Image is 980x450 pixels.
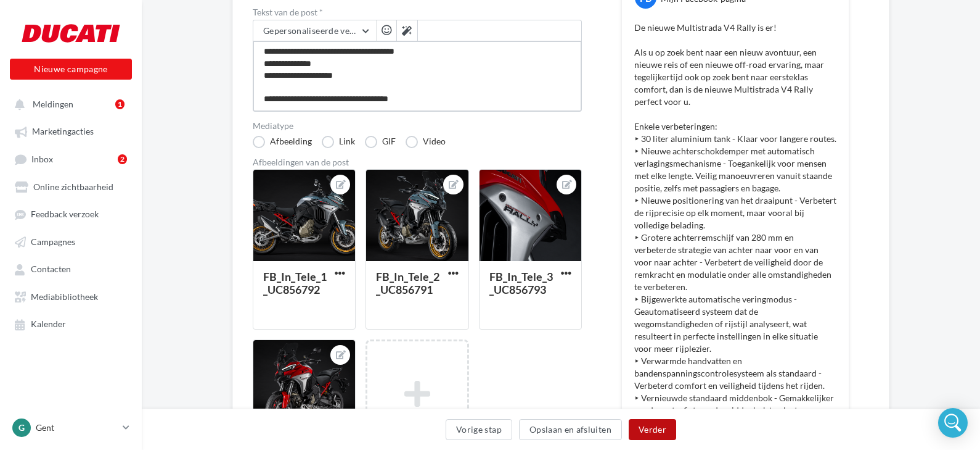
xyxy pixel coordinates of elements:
button: Meldingen 1 [7,93,129,115]
span: Feedback verzoek [31,209,99,220]
a: Contacten [7,257,134,280]
span: Online zichtbaarheid [33,181,113,192]
button: Opslaan en afsluiten [519,419,622,440]
a: Feedback verzoek [7,202,134,225]
a: G Gent [10,416,132,440]
div: FB_In_Tele_2_UC856791 [376,270,439,296]
a: Mediabibliotheek [7,285,134,307]
div: FB_In_Tele_3_UC856793 [489,270,553,296]
button: Vorige stap [446,419,512,440]
span: Marketingacties [32,127,94,137]
span: Contacten [31,264,71,275]
span: Gepersonaliseerde velden [263,25,367,36]
a: Marketingacties [7,120,134,142]
p: Gent [36,422,118,434]
a: Inbox2 [7,148,134,170]
label: Afbeelding [253,136,312,148]
a: Online zichtbaarheid [7,175,134,198]
button: Nieuwe campagne [10,59,132,80]
label: GIF [365,136,396,148]
div: Open Intercom Messenger [938,408,968,438]
span: Mediabibliotheek [31,291,98,302]
label: Tekst van de post * [253,8,582,17]
div: 1 [115,99,125,109]
label: Mediatype [253,122,582,130]
button: Verder [629,419,676,440]
span: Inbox [31,154,53,164]
button: Gepersonaliseerde velden [253,20,376,41]
a: Campagnes [7,230,134,252]
a: Kalender [7,312,134,335]
span: Campagnes [31,236,75,247]
span: Kalender [31,319,66,330]
label: Video [406,136,446,148]
span: G [18,422,25,434]
div: Afbeeldingen van de post [253,158,582,167]
div: 2 [118,154,127,164]
span: Meldingen [33,99,73,109]
div: FB_In_Tele_1_UC856792 [263,270,327,296]
label: Link [322,136,355,148]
